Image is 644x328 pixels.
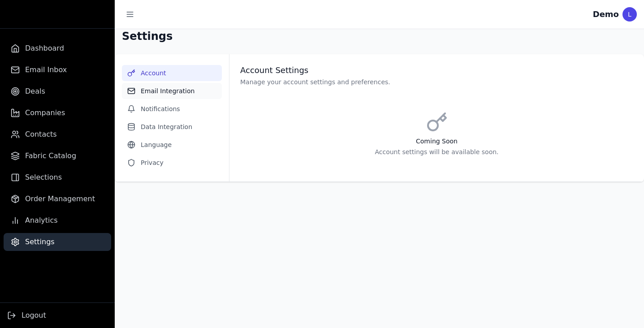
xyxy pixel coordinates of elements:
button: Language [122,137,222,153]
button: Privacy [122,155,222,171]
h3: Account Settings [240,65,633,76]
a: Fabric Catalog [4,147,111,165]
button: Account [122,65,222,81]
div: Demo [593,8,619,21]
a: Selections [4,168,111,186]
button: Data Integration [122,119,222,135]
button: Email Integration [122,83,222,99]
span: Companies [25,108,65,118]
span: Settings [25,237,55,247]
a: Contacts [4,125,111,143]
a: Email Inbox [4,61,111,79]
div: L [622,7,637,22]
a: Deals [4,82,111,100]
span: Order Management [25,194,95,204]
h3: Coming Soon [240,137,633,146]
a: Analytics [4,211,111,229]
span: Email Inbox [25,65,67,75]
span: Analytics [25,215,58,226]
span: Deals [25,86,45,97]
button: Logout [7,310,46,321]
h1: Settings [122,29,173,43]
a: Order Management [4,190,111,208]
a: Settings [4,233,111,251]
a: Companies [4,104,111,122]
a: Dashboard [4,39,111,57]
span: Selections [25,172,62,183]
p: Manage your account settings and preferences. [240,78,633,86]
span: Dashboard [25,43,64,54]
p: Account settings will be available soon. [240,147,633,156]
button: Toggle sidebar [122,6,138,22]
button: Notifications [122,101,222,117]
span: Contacts [25,129,57,140]
span: Logout [22,310,46,321]
span: Fabric Catalog [25,151,76,161]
